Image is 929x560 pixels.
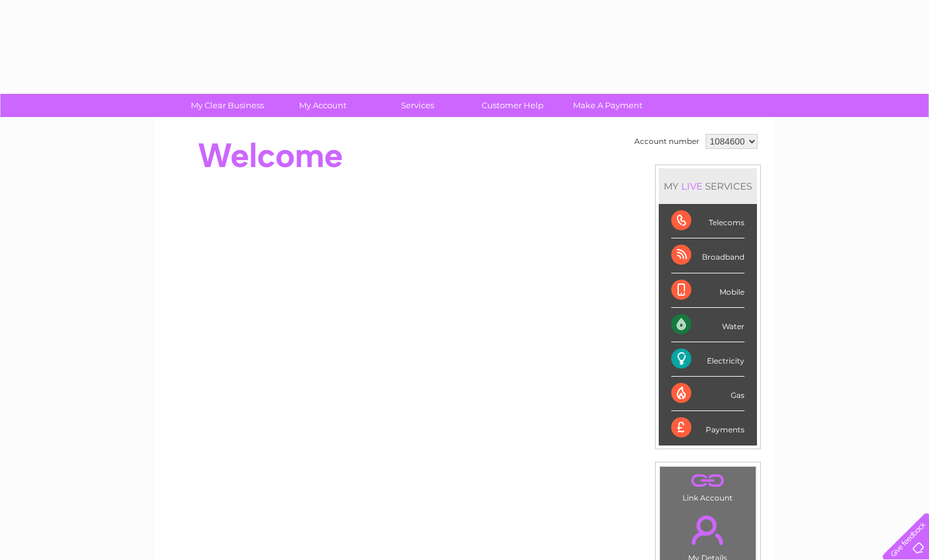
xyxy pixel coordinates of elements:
div: Electricity [671,342,744,377]
td: Account number [631,131,703,152]
div: MY SERVICES [659,168,757,204]
a: . [663,508,753,552]
a: My Account [271,94,374,117]
div: Mobile [671,273,744,308]
a: Customer Help [461,94,564,117]
div: Telecoms [671,204,744,238]
div: LIVE [679,180,705,192]
a: . [663,470,753,492]
div: Broadband [671,238,744,273]
div: Water [671,308,744,342]
a: Services [366,94,469,117]
div: Gas [671,377,744,411]
a: Make A Payment [556,94,659,117]
div: Payments [671,411,744,445]
td: Link Account [659,466,756,506]
a: My Clear Business [176,94,279,117]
